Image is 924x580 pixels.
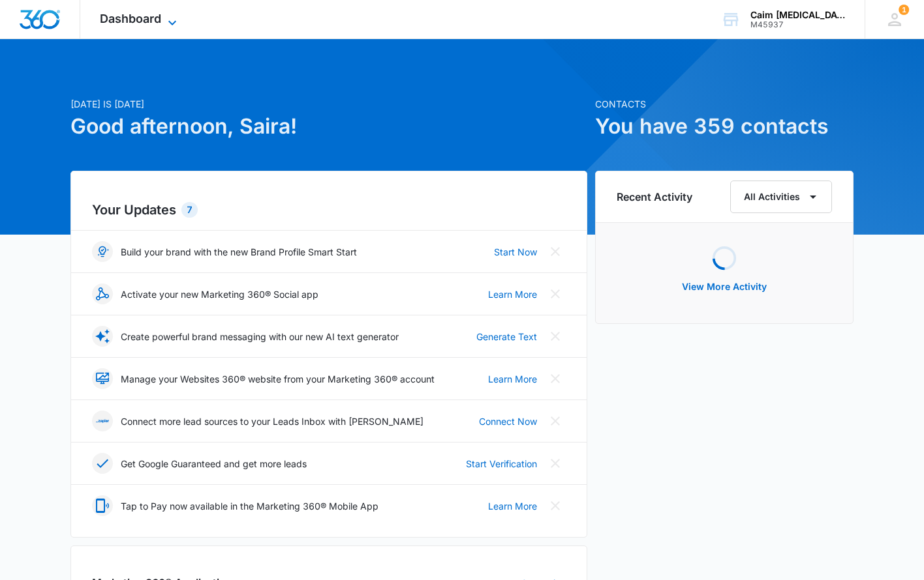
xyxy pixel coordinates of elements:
[545,368,566,389] button: Close
[466,457,537,471] a: Start Verification
[181,202,198,218] div: 7
[595,111,854,142] h1: You have 359 contacts
[70,111,587,142] h1: Good afternoon, Saira!
[121,287,318,301] p: Activate your new Marketing 360® Social app
[595,97,854,111] p: Contacts
[730,181,832,213] button: All Activities
[488,499,537,513] a: Learn More
[899,5,909,15] span: 1
[545,411,566,431] button: Close
[121,414,423,428] p: Connect more lead sources to your Leads Inbox with [PERSON_NAME]
[121,499,378,513] p: Tap to Pay now available in the Marketing 360® Mobile App
[899,5,909,15] div: notifications count
[494,245,537,259] a: Start Now
[750,10,846,20] div: account name
[121,457,307,471] p: Get Google Guaranteed and get more leads
[92,200,566,220] h2: Your Updates
[70,97,587,111] p: [DATE] is [DATE]
[488,372,537,386] a: Learn More
[479,414,537,428] a: Connect Now
[750,20,846,29] div: account id
[669,271,780,302] button: View More Activity
[121,372,435,386] p: Manage your Websites 360® website from your Marketing 360® account
[617,189,692,205] h6: Recent Activity
[488,287,537,301] a: Learn More
[545,495,566,516] button: Close
[545,326,566,347] button: Close
[545,453,566,474] button: Close
[545,241,566,262] button: Close
[121,330,399,343] p: Create powerful brand messaging with our new AI text generator
[476,330,537,343] a: Generate Text
[545,283,566,304] button: Close
[121,245,357,259] p: Build your brand with the new Brand Profile Smart Start
[100,12,161,25] span: Dashboard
